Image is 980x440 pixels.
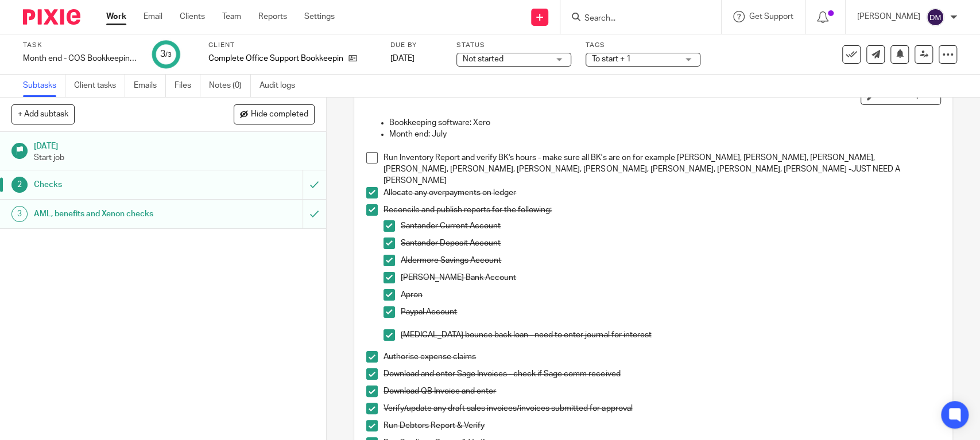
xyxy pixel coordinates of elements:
[23,9,80,25] img: Pixie
[258,11,287,22] a: Reports
[401,237,940,249] p: Santander Deposit Account
[134,75,166,97] a: Emails
[926,8,944,26] img: svg%3E
[401,272,940,283] p: [PERSON_NAME] Bank Account
[23,53,138,64] div: Month end - COS Bookkeeping (internal) - Xero - July 2025
[234,104,315,124] button: Hide completed
[23,41,138,50] label: Task
[592,55,631,63] span: To start + 1
[259,75,304,97] a: Audit logs
[34,176,206,193] h1: Checks
[390,54,415,63] span: [DATE]
[389,129,940,140] p: Month end: July
[384,204,940,216] p: Reconcile and publish reports for the following:
[390,41,442,50] label: Due by
[384,152,940,187] p: Run Inventory Report and verify BK's hours - make sure all BK's are on for example [PERSON_NAME],...
[11,177,28,193] div: 2
[401,255,940,266] p: Aldermore Savings Account
[209,75,251,97] a: Notes (0)
[208,41,376,50] label: Client
[106,11,126,22] a: Work
[401,306,940,318] p: Paypal Account
[384,351,940,363] p: Authorise expense claims
[180,11,205,22] a: Clients
[208,53,343,64] p: Complete Office Support Bookkeeping Ltd
[456,41,571,50] label: Status
[384,420,940,431] p: Run Debtors Report & Verify
[749,13,793,21] span: Get Support
[384,386,940,397] p: Download QB Invoice and enter
[165,52,172,58] small: /3
[857,11,920,22] p: [PERSON_NAME]
[384,187,940,198] p: Allocate any overpayments on ledger
[389,117,940,129] p: Bookkeeping software: Xero
[251,110,308,119] span: Hide completed
[23,75,65,97] a: Subtasks
[586,41,700,50] label: Tags
[74,75,125,97] a: Client tasks
[304,11,335,22] a: Settings
[463,55,503,63] span: Not started
[384,368,940,380] p: Download and enter Sage Invoices - check if Sage comm received
[23,53,138,64] div: Month end - COS Bookkeeping (internal) - Xero - [DATE]
[222,11,241,22] a: Team
[160,48,172,61] div: 3
[401,220,940,232] p: Santander Current Account
[401,289,940,301] p: Apron
[34,138,315,152] h1: [DATE]
[401,329,940,341] p: [MEDICAL_DATA] bounce back loan - need to enter journal for interest
[34,205,206,223] h1: AML, benefits and Xenon checks
[175,75,200,97] a: Files
[11,104,75,124] button: + Add subtask
[144,11,162,22] a: Email
[34,152,315,163] p: Start job
[384,403,940,414] p: Verify/update any draft sales invoices/invoices submitted for approval
[583,14,687,24] input: Search
[11,206,28,222] div: 3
